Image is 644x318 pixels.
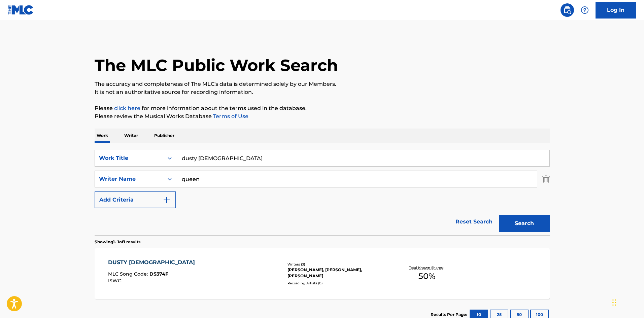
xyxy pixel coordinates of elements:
[99,154,160,162] div: Work Title
[108,278,124,284] span: ISWC :
[561,3,574,17] a: Public Search
[563,6,571,14] img: search
[108,271,149,277] span: MLC Song Code :
[163,196,171,204] img: 9d2ae6d4665cec9f34b9.svg
[95,248,550,299] a: DUSTY [DEMOGRAPHIC_DATA]MLC Song Code:DS374FISWC:Writers (3)[PERSON_NAME], [PERSON_NAME], [PERSON...
[610,286,644,318] iframe: Chat Widget
[212,113,248,119] a: Terms of Use
[95,150,550,235] form: Search Form
[542,171,550,187] img: Delete Criterion
[452,214,496,229] a: Reset Search
[287,267,389,279] div: [PERSON_NAME], [PERSON_NAME], [PERSON_NAME]
[95,55,338,75] h1: The MLC Public Work Search
[8,5,34,15] img: MLC Logo
[95,129,110,143] p: Work
[149,271,168,277] span: DS374F
[114,105,140,111] a: click here
[152,129,176,143] p: Publisher
[95,104,550,112] p: Please for more information about the terms used in the database.
[596,2,636,19] a: Log In
[99,175,160,183] div: Writer Name
[95,239,140,245] p: Showing 1 - 1 of 1 results
[95,80,550,88] p: The accuracy and completeness of The MLC's data is determined solely by our Members.
[431,312,469,318] p: Results Per Page:
[95,191,176,208] button: Add Criteria
[418,270,435,282] span: 50 %
[612,292,616,313] div: Drag
[287,262,389,267] div: Writers ( 3 )
[108,258,198,267] div: DUSTY [DEMOGRAPHIC_DATA]
[95,112,550,120] p: Please review the Musical Works Database
[499,215,550,232] button: Search
[409,265,445,270] p: Total Known Shares:
[122,129,140,143] p: Writer
[287,281,389,286] div: Recording Artists ( 0 )
[95,88,550,96] p: It is not an authoritative source for recording information.
[578,3,591,17] div: Help
[581,6,589,14] img: help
